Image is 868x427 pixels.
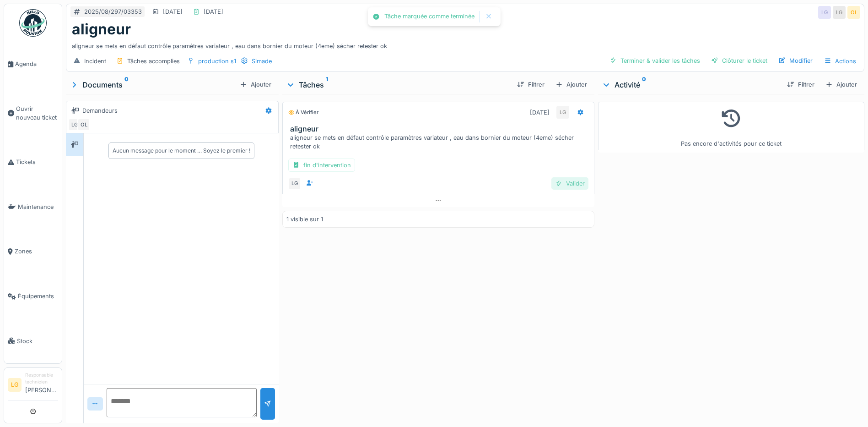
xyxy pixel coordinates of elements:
span: Tickets [16,158,58,166]
span: Agenda [15,60,58,68]
div: Filtrer [783,78,818,91]
div: Activité [602,79,780,90]
div: 1 visible sur 1 [286,215,323,224]
div: 2025/08/297/03353 [84,7,142,16]
div: Tâche marquée comme terminée [384,13,474,21]
div: [DATE] [204,7,223,16]
div: OL [847,6,860,19]
div: Aucun message pour le moment … Soyez le premier ! [113,147,250,155]
div: Simade [252,57,272,66]
div: Pas encore d'activités pour ce ticket [604,106,858,148]
div: Clôturer le ticket [707,55,771,67]
div: À vérifier [288,109,318,116]
h3: aligneur [290,125,590,133]
div: Actions [820,55,860,68]
div: Ajouter [822,78,861,91]
a: Agenda [4,42,62,87]
span: Ouvrir nouveau ticket [16,104,58,122]
a: Maintenance [4,185,62,230]
div: Modifier [775,55,816,67]
a: Zones [4,229,62,274]
div: LG [833,6,846,19]
li: [PERSON_NAME] [25,372,58,398]
div: LG [818,6,831,19]
img: Badge_color-CXgf-gQk.svg [19,9,47,37]
div: Responsable technicien [25,372,58,386]
sup: 0 [642,79,646,90]
a: Tickets [4,140,62,185]
a: LG Responsable technicien[PERSON_NAME] [8,372,58,400]
div: Ajouter [236,78,275,91]
div: LG [288,177,301,190]
div: Valider [551,177,588,190]
div: OL [77,118,90,131]
div: Filtrer [513,78,548,91]
div: Incident [84,57,106,66]
span: Zones [15,247,58,256]
div: [DATE] [163,7,183,16]
span: Équipements [18,292,58,301]
div: Documents [70,79,236,90]
sup: 0 [124,79,129,90]
div: Ajouter [552,78,591,91]
div: production s1 [198,57,236,66]
div: Demandeurs [82,106,118,115]
div: Terminer & valider les tâches [606,55,704,67]
div: aligneur se mets en défaut contrôle paramètres variateur , eau dans bornier du moteur (4eme) séch... [290,133,590,151]
sup: 1 [326,79,328,90]
div: fin d'intervention [288,159,355,172]
div: LG [68,118,81,131]
a: Équipements [4,274,62,319]
div: aligneur se mets en défaut contrôle paramètres variateur , eau dans bornier du moteur (4eme) séch... [72,38,858,50]
div: Tâches accomplies [127,57,180,66]
a: Stock [4,318,62,363]
a: Ouvrir nouveau ticket [4,87,62,140]
div: [DATE] [530,108,550,117]
h1: aligneur [72,21,131,38]
div: Tâches [286,79,510,90]
div: LG [556,106,569,119]
span: Stock [17,337,58,345]
span: Maintenance [18,203,58,211]
li: LG [8,378,22,392]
